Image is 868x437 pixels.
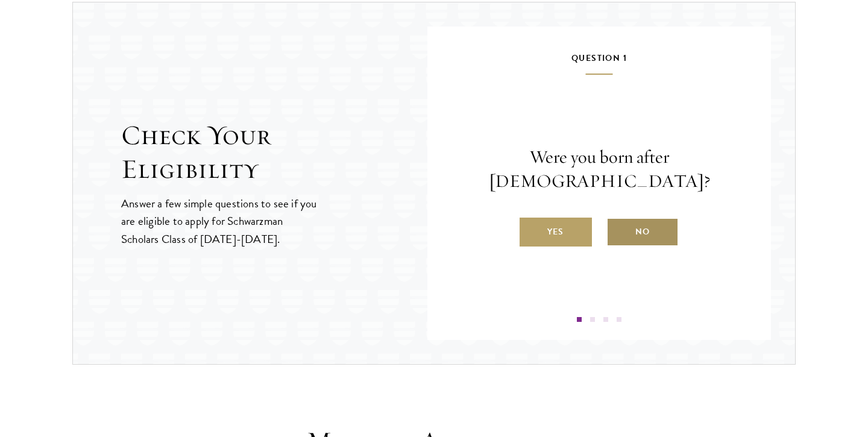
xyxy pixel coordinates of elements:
[464,51,735,75] h5: Question 1
[606,218,679,247] label: No
[464,145,735,193] p: Were you born after [DEMOGRAPHIC_DATA]?
[520,218,592,247] label: Yes
[121,195,318,247] p: Answer a few simple questions to see if you are eligible to apply for Schwarzman Scholars Class o...
[121,119,427,186] h2: Check Your Eligibility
